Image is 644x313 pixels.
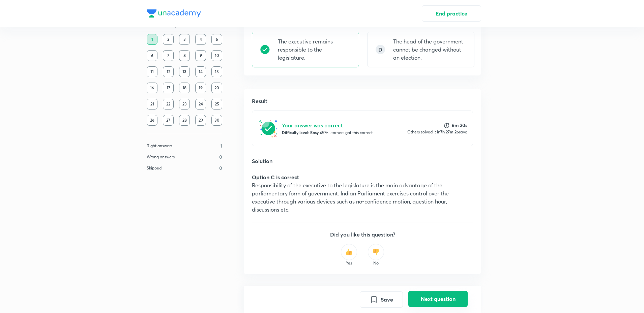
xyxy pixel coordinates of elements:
[179,83,190,93] div: 18
[147,115,157,126] div: 26
[346,249,352,255] img: thumbs up
[444,123,449,128] img: stopwatch icon
[282,130,320,135] strong: Difficulty level: Easy ·
[147,50,157,61] div: 6
[163,34,174,45] div: 2
[211,99,222,109] div: 25
[195,34,206,45] div: 4
[147,83,157,93] div: 16
[179,66,190,77] div: 13
[260,45,270,54] img: right
[211,83,222,93] div: 20
[219,153,222,160] p: 0
[282,121,373,129] h5: Your answer was correct
[163,50,174,61] div: 7
[163,66,174,77] div: 12
[147,165,162,171] p: Skipped
[252,230,473,239] h5: Did you like this question?
[163,83,174,93] div: 17
[179,115,190,126] div: 28
[440,129,461,134] strong: 7h 27m 26s
[219,164,222,171] p: 0
[278,37,351,62] p: The executive remains responsible to the legislature.
[195,115,206,126] div: 29
[376,45,385,54] div: D
[147,154,175,160] p: Wrong answers
[211,115,222,126] div: 30
[195,66,206,77] div: 14
[163,99,174,109] div: 22
[147,66,157,77] div: 11
[408,291,468,307] button: Next question
[252,174,299,181] strong: Option C is correct
[179,50,190,61] div: 8
[258,118,279,139] img: right
[147,143,172,149] p: Right answers
[407,129,467,135] p: Others solved it in avg
[179,34,190,45] div: 3
[147,9,201,18] img: Company Logo
[252,97,473,105] h5: Result
[211,50,222,61] div: 10
[335,260,362,266] p: Yes
[195,50,206,61] div: 9
[220,142,222,149] p: 1
[147,99,157,109] div: 21
[373,249,379,255] img: thumbs down
[147,34,157,45] div: 1
[211,66,222,77] div: 15
[179,99,190,109] div: 23
[362,260,389,266] p: No
[211,34,222,45] div: 5
[163,115,174,126] div: 27
[195,99,206,109] div: 24
[282,129,373,136] p: 45% learners got this correct
[252,181,473,214] p: Responsibility of the executive to the legislature is the main advantage of the parliamentary for...
[195,83,206,93] div: 19
[452,122,467,128] strong: 6m 20s
[422,5,481,22] button: End practice
[393,37,466,62] p: The head of the government cannot be changed without an election.
[252,157,473,165] h5: Solution
[360,291,403,308] button: Save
